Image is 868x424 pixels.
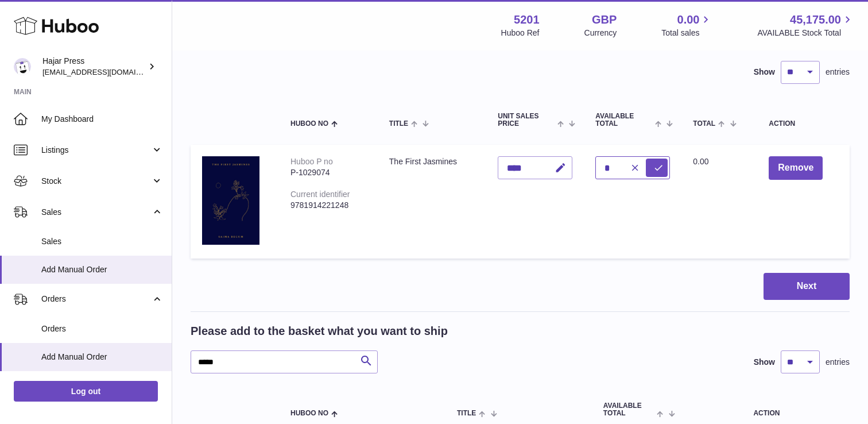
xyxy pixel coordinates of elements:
[389,120,408,128] span: Title
[754,357,775,368] label: Show
[41,236,163,247] span: Sales
[41,352,163,363] span: Add Manual Order
[769,120,838,128] div: Action
[826,67,850,78] span: entries
[42,56,146,78] div: Hajar Press
[191,323,448,339] h2: Please add to the basket what you want to ship
[769,156,823,180] button: Remove
[457,410,476,417] span: Title
[42,67,169,76] span: [EMAIL_ADDRESS][DOMAIN_NAME]
[41,207,151,218] span: Sales
[290,410,328,417] span: Huboo no
[790,12,841,28] span: 45,175.00
[661,12,712,38] a: 0.00 Total sales
[378,145,486,259] td: The First Jasmines
[290,120,328,128] span: Huboo no
[290,157,333,166] div: Huboo P no
[603,402,654,417] span: AVAILABLE Total
[757,28,854,38] span: AVAILABLE Stock Total
[290,200,366,211] div: 9781914221248
[592,12,617,28] strong: GBP
[501,28,540,38] div: Huboo Ref
[498,113,555,128] span: Unit Sales Price
[41,114,163,125] span: My Dashboard
[584,28,617,38] div: Currency
[290,190,350,199] div: Current identifier
[41,145,151,156] span: Listings
[661,28,712,38] span: Total sales
[41,294,151,304] span: Orders
[14,381,158,402] a: Log out
[826,357,850,368] span: entries
[693,157,708,166] span: 0.00
[290,167,366,178] div: P-1029074
[754,67,775,78] label: Show
[693,120,715,128] span: Total
[41,323,163,334] span: Orders
[595,113,652,128] span: AVAILABLE Total
[41,264,163,275] span: Add Manual Order
[514,12,540,28] strong: 5201
[764,273,850,300] button: Next
[757,12,854,38] a: 45,175.00 AVAILABLE Stock Total
[202,156,259,244] img: The First Jasmines
[41,176,151,187] span: Stock
[677,12,700,28] span: 0.00
[14,58,31,75] img: editorial@hajarpress.com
